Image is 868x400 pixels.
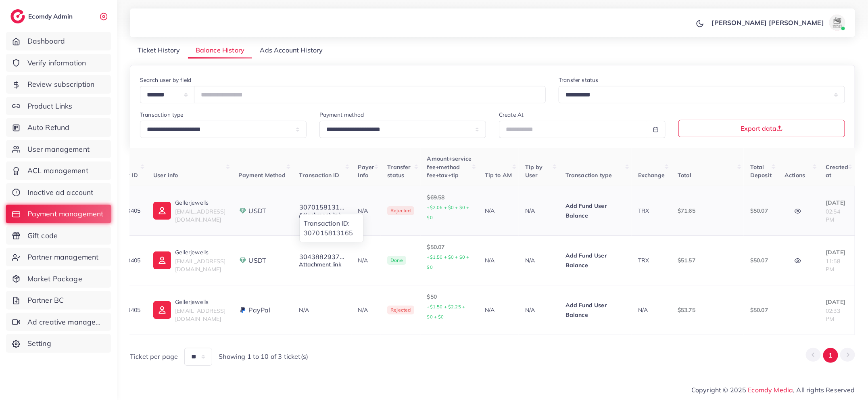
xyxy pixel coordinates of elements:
[712,18,824,27] p: [PERSON_NAME] [PERSON_NAME]
[27,230,58,241] span: Gift code
[6,118,111,137] a: Auto Refund
[28,13,75,20] h2: Ecomdy Admin
[829,15,845,31] img: avatar
[27,36,65,46] span: Dashboard
[6,334,111,353] a: Setting
[27,317,105,327] span: Ad creative management
[299,214,364,242] ul: 3070158131...
[6,291,111,310] a: Partner BC
[10,9,75,23] a: logoEcomdy Admin
[793,385,855,395] span: , All rights Reserved
[27,187,94,198] span: Inactive ad account
[6,183,111,202] a: Inactive ad account
[6,161,111,180] a: ACL management
[6,32,111,50] a: Dashboard
[27,209,104,219] span: Payment management
[304,218,359,238] p: Transaction ID: 307015813165
[10,9,25,23] img: logo
[27,58,86,68] span: Verify information
[6,313,111,331] a: Ad creative management
[823,348,838,363] button: Go to page 1
[27,338,51,349] span: Setting
[27,274,82,284] span: Market Package
[6,226,111,245] a: Gift code
[748,386,793,394] a: Ecomdy Media
[27,295,64,306] span: Partner BC
[6,205,111,223] a: Payment management
[27,101,73,111] span: Product Links
[6,140,111,159] a: User management
[691,385,855,395] span: Copyright © 2025
[27,252,99,262] span: Partner management
[27,144,90,155] span: User management
[6,248,111,266] a: Partner management
[6,97,111,115] a: Product Links
[6,75,111,94] a: Review subscription
[806,348,855,363] ul: Pagination
[27,79,95,90] span: Review subscription
[27,165,88,176] span: ACL management
[707,15,849,31] a: [PERSON_NAME] [PERSON_NAME]avatar
[6,54,111,72] a: Verify information
[6,270,111,288] a: Market Package
[27,122,70,133] span: Auto Refund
